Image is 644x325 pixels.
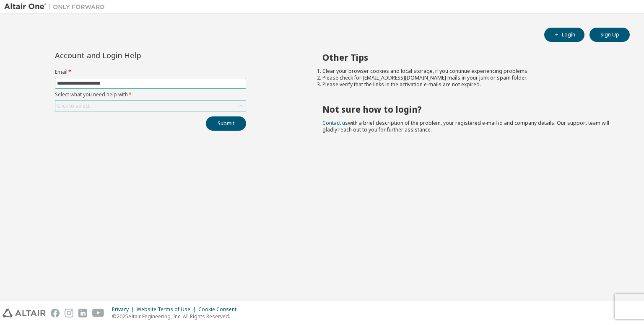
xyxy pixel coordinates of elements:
li: Clear your browser cookies and local storage, if you continue experiencing problems. [322,68,615,75]
div: Privacy [112,306,137,313]
div: Click to select [57,103,90,109]
div: Website Terms of Use [137,306,198,313]
img: instagram.svg [65,309,73,317]
button: Submit [206,116,246,131]
img: facebook.svg [51,309,60,317]
h2: Not sure how to login? [322,104,615,115]
button: Sign Up [589,28,630,42]
span: with a brief description of the problem, your registered e-mail id and company details. Our suppo... [322,119,609,133]
p: © 2025 Altair Engineering, Inc. All Rights Reserved. [112,313,241,320]
label: Email [55,69,246,75]
a: Contact us [322,119,348,126]
img: youtube.svg [92,309,104,317]
button: Login [544,28,584,42]
label: Select what you need help with [55,91,246,98]
img: altair_logo.svg [3,309,46,317]
div: Account and Login Help [55,52,208,59]
div: Cookie Consent [198,306,241,313]
div: Click to select [55,101,246,111]
li: Please check for [EMAIL_ADDRESS][DOMAIN_NAME] mails in your junk or spam folder. [322,75,615,81]
li: Please verify that the links in the activation e-mails are not expired. [322,81,615,88]
img: linkedin.svg [78,309,87,317]
img: Altair One [4,3,109,11]
h2: Other Tips [322,52,615,63]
